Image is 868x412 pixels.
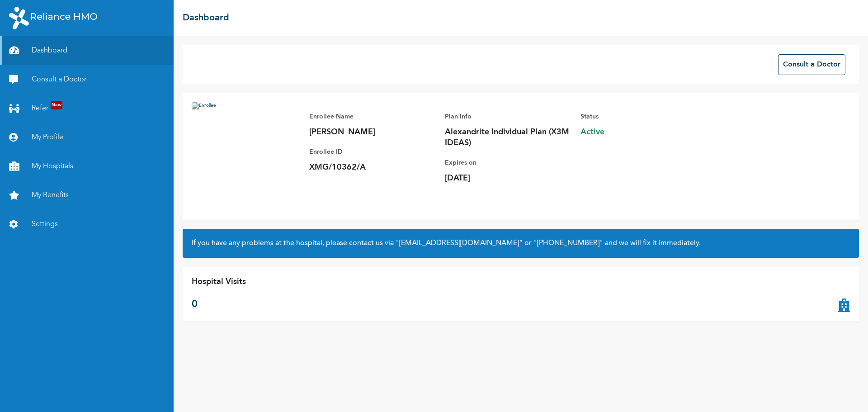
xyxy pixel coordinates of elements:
h2: Dashboard [183,11,229,25]
img: Enrollee [192,102,300,211]
p: Enrollee ID [309,147,436,157]
a: "[EMAIL_ADDRESS][DOMAIN_NAME]" [396,240,523,247]
a: "[PHONE_NUMBER]" [533,240,603,247]
p: Enrollee Name [309,111,436,122]
span: New [51,101,62,109]
p: Hospital Visits [192,276,246,288]
p: Expires on [445,157,571,168]
h2: If you have any problems at the hospital, please contact us via or and we will fix it immediately. [192,238,850,249]
p: Plan Info [445,111,571,122]
p: 0 [192,297,246,312]
p: XMG/10362/A [309,162,436,173]
p: [PERSON_NAME] [309,127,436,137]
p: Status [580,111,707,122]
p: Alexandrite Individual Plan (X3M IDEAS) [445,127,571,148]
img: RelianceHMO's Logo [9,7,97,29]
button: Consult a Doctor [778,54,845,75]
p: [DATE] [445,173,571,184]
span: Active [580,127,707,137]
